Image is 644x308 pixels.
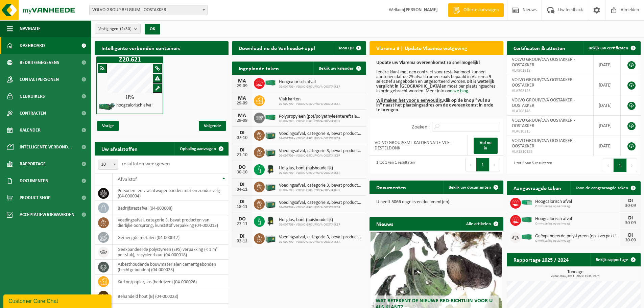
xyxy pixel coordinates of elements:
td: geëxpandeerde polystyreen (EPS) verpakking (< 1 m² per stuk), recycleerbaar (04-000018) [113,245,229,260]
div: 30-10 [235,170,249,175]
img: PB-LB-0680-HPE-GN-01 [265,181,276,192]
div: DI [624,215,637,221]
div: DO [235,216,249,222]
span: Omwisseling op aanvraag [535,222,620,226]
span: 02-007709 - VOLVO GROUP/CVA OOSTAKKER [279,154,362,158]
a: Bekijk uw kalender [313,62,365,75]
h2: Aangevraagde taken [507,181,568,194]
div: DI [235,130,249,136]
span: Vlak karton [279,97,340,102]
span: 2024: 2640,393 t - 2025: 1935,597 t [510,275,641,278]
span: Dashboard [20,37,45,54]
div: 29-09 [235,101,249,106]
h2: Intelligente verbonden containers [95,41,229,54]
a: onze blog. [450,89,470,94]
div: DI [624,198,637,204]
img: HK-XP-30-GN-00 [521,199,532,206]
span: Hol glas, bont (huishoudelijk) [279,217,340,223]
span: VLA610215 [512,129,589,134]
h2: Rapportage 2025 / 2024 [507,253,575,266]
span: Gebruikers [20,88,45,105]
span: Intelligente verbond... [20,139,72,156]
button: Toon QR [333,41,365,55]
span: Bekijk uw documenten [449,185,491,190]
div: DI [235,182,249,187]
button: Previous [466,158,476,171]
button: 1 [614,159,627,172]
button: Vestigingen(2/30) [95,24,141,34]
td: [DATE] [594,95,621,116]
h2: Documenten [369,181,413,194]
iframe: chat widget [3,293,113,308]
td: bedrijfsrestafval (04-000008) [113,201,229,215]
img: CR-HR-1C-1000-PES-01 [265,215,276,227]
span: Kalender [20,122,41,139]
div: DI [235,234,249,239]
h2: Vlarema 9 | Update Vlaamse wetgeving [369,41,474,54]
button: Next [490,158,500,171]
span: Vestigingen [98,24,132,34]
span: VLA708145 [512,88,589,94]
span: Voedingsafval, categorie 3, bevat producten van dierlijke oorsprong, kunststof v... [279,235,362,240]
span: Documenten [20,172,48,189]
td: voedingsafval, categorie 3, bevat producten van dierlijke oorsprong, kunststof verpakking (04-000... [113,215,229,230]
span: Navigatie [20,20,41,37]
span: 02-007709 - VOLVO GROUP/CVA OOSTAKKER [279,102,340,106]
div: 1 tot 5 van 5 resultaten [510,158,552,173]
div: 0% [97,94,163,101]
div: MA [235,113,249,118]
h1: Z20.621 [98,56,162,63]
p: moet kunnen aantonen dat de 29 afvalstromen zoals bepaald in Vlarema 9 selectief aangeboden en ui... [376,61,497,113]
count: (2/30) [120,27,132,31]
img: HK-XC-40-GN-00 [265,80,276,86]
div: 04-11 [235,187,249,192]
span: Volgende [199,121,226,131]
div: 07-10 [235,136,249,140]
div: 29-09 [235,118,249,123]
span: Voedingsafval, categorie 3, bevat producten van dierlijke oorsprong, kunststof v... [279,148,362,154]
button: Previous [603,159,614,172]
img: PB-LB-0680-HPE-GN-01 [265,146,276,158]
span: VOLVO GROUP BELGIUM - OOSTAKKER [89,5,208,15]
img: HK-XC-40-GN-00 [521,234,532,240]
span: 02-007709 - VOLVO GROUP/CVA OOSTAKKER [279,171,340,175]
a: Alle artikelen [461,217,503,231]
h2: Uw afvalstoffen [95,142,144,155]
button: Next [627,159,637,172]
span: Offerte aanvragen [462,7,500,14]
a: Bekijk uw certificaten [583,41,640,55]
td: [DATE] [594,136,621,156]
h2: Download nu de Vanheede+ app! [232,41,322,54]
span: 10 [98,160,118,170]
h2: Certificaten & attesten [507,41,572,54]
span: 02-007709 - VOLVO GROUP/CVA OOSTAKKER [279,188,362,192]
a: Vul nu in [474,138,498,154]
span: Omwisseling op aanvraag [535,239,620,243]
span: Hol glas, bont (huishoudelijk) [279,166,340,171]
img: CR-HR-1C-1000-PES-01 [265,163,276,175]
span: Geëxpandeerde polystyreen (eps) verpakking (< 1 m² per stuk), recycleerbaar [535,234,620,239]
div: 27-11 [235,222,249,227]
span: Product Shop [20,189,50,206]
span: 02-007709 - VOLVO GROUP/CVA OOSTAKKER [279,85,340,89]
div: MA [235,78,249,84]
span: VOLVO GROUP BELGIUM - OOSTAKKER [90,5,207,15]
span: 10 [98,160,118,169]
span: VOLVO GROUP/CVA OOSTAKKER - OOSTAKKER [512,118,575,128]
td: [DATE] [594,55,621,75]
span: Contracten [20,105,46,122]
b: Update uw Vlarema overeenkomst zo snel mogelijk! [376,60,480,65]
span: Omwisseling op aanvraag [535,205,620,209]
img: HK-XC-40-GN-00 [521,217,532,223]
b: Klik op de knop "Vul nu in" naast het plaatsingsadres om de overeenkomst in orde te brengen. [376,98,493,113]
div: DI [235,199,249,205]
span: Acceptatievoorwaarden [20,206,74,223]
div: DO [235,165,249,170]
div: 30-09 [624,238,637,243]
u: Wij maken het voor u eenvoudig. [376,98,443,103]
div: 29-09 [235,84,249,89]
span: VOLVO GROUP/CVA OOSTAKKER - OOSTAKKER [512,98,575,108]
span: Bekijk uw certificaten [589,46,628,50]
span: VOLVO GROUP/CVA OOSTAKKER - OOSTAKKER [512,77,575,88]
span: Hoogcalorisch afval [279,79,340,85]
